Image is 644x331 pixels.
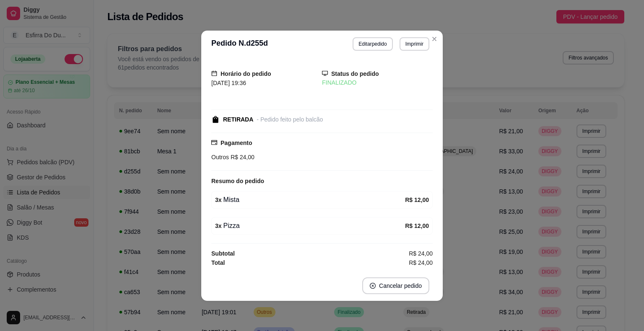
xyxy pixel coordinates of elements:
h3: Pedido N. d255d [211,37,268,51]
button: Close [428,32,441,46]
div: Pizza [215,221,405,231]
strong: Horário do pedido [221,70,271,77]
span: [DATE] 19:36 [211,80,246,86]
span: R$ 24,00 [409,258,433,267]
strong: Resumo do pedido [211,178,264,184]
div: Mista [215,195,405,205]
strong: 3 x [215,222,222,229]
span: credit-card [211,140,217,145]
button: Imprimir [400,37,429,51]
strong: 3 x [215,197,222,203]
div: RETIRADA [223,115,253,124]
span: R$ 24,00 [409,249,433,258]
span: Outros [211,154,229,160]
strong: R$ 12,00 [405,222,429,229]
span: R$ 24,00 [229,154,254,160]
strong: Status do pedido [331,70,379,77]
button: Editarpedido [353,37,392,51]
span: calendar [211,70,217,76]
span: close-circle [370,283,376,289]
button: close-circleCancelar pedido [362,277,429,294]
div: - Pedido feito pelo balcão [257,115,323,124]
strong: R$ 12,00 [405,197,429,203]
div: FINALIZADO [322,78,433,87]
span: desktop [322,70,328,76]
strong: Pagamento [221,140,252,146]
strong: Total [211,259,225,266]
strong: Subtotal [211,250,235,257]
